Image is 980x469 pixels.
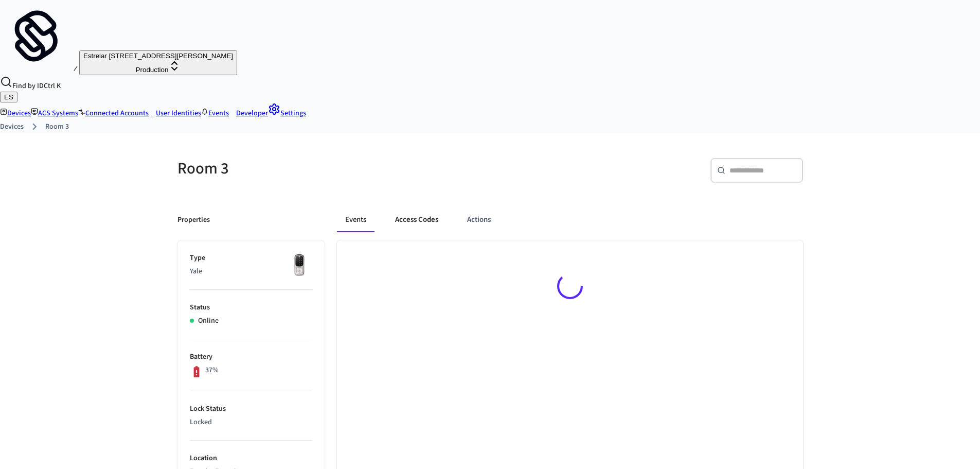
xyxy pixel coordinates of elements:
span: Production [136,66,169,74]
button: Events [337,207,375,232]
h5: Room 3 [177,158,484,179]
a: Settings [268,108,306,118]
a: ACS Systems [31,108,78,118]
img: Yale Assure Touchscreen Wifi Smart Lock, Satin Nickel, Front [287,253,312,279]
span: ES [4,93,13,101]
a: Developer [229,108,268,118]
a: Events [201,108,229,118]
span: Find by ID [12,81,44,91]
p: Yale [190,266,312,277]
p: Lock Status [190,404,312,414]
p: Status [190,302,312,313]
p: Location [190,453,312,464]
p: Battery [190,352,312,362]
p: Type [190,253,312,264]
a: Connected Accounts [78,108,149,118]
a: User Identities [149,108,201,118]
p: Online [198,316,219,326]
span: Ctrl K [44,81,61,91]
div: ant example [337,207,803,232]
p: Properties [177,215,210,225]
a: Room 3 [45,121,69,132]
p: Locked [190,417,312,428]
button: Actions [459,207,499,232]
p: 37% [205,365,219,376]
button: Access Codes [387,207,447,232]
span: Estrelar [STREET_ADDRESS][PERSON_NAME] [83,52,233,60]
